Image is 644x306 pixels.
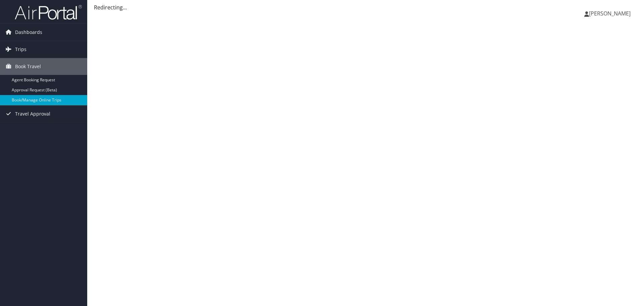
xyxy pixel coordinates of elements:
[15,41,26,58] span: Trips
[15,24,42,41] span: Dashboards
[15,4,82,20] img: airportal-logo.png
[589,10,631,17] span: [PERSON_NAME]
[15,105,50,122] span: Travel Approval
[584,3,637,24] a: [PERSON_NAME]
[15,58,41,75] span: Book Travel
[94,3,637,11] div: Redirecting...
